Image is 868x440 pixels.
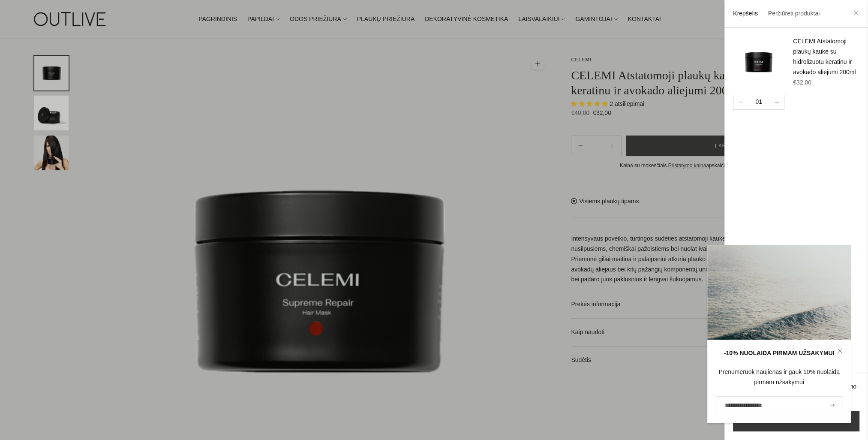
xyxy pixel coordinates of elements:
div: 01 [752,98,766,107]
div: Prenumeruok naujienas ir gauk 10% nuolaidą pirmam užsakymui [716,367,842,388]
img: celemi-supreme-repair-outlive_200x.png [733,36,784,88]
div: -10% NUOLAIDA PIRMAM UŽSAKYMUI [716,348,842,359]
span: €32,00 [793,79,811,86]
a: Peržiūrėti produktai [768,10,820,17]
a: Pristatymo išlaidos [733,383,856,400]
a: CELEMI Atstatomoji plaukų kaukė su hidrolizuotu keratinu ir avokado aliejumi 200ml [793,38,856,75]
a: Krepšelis [733,10,758,17]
